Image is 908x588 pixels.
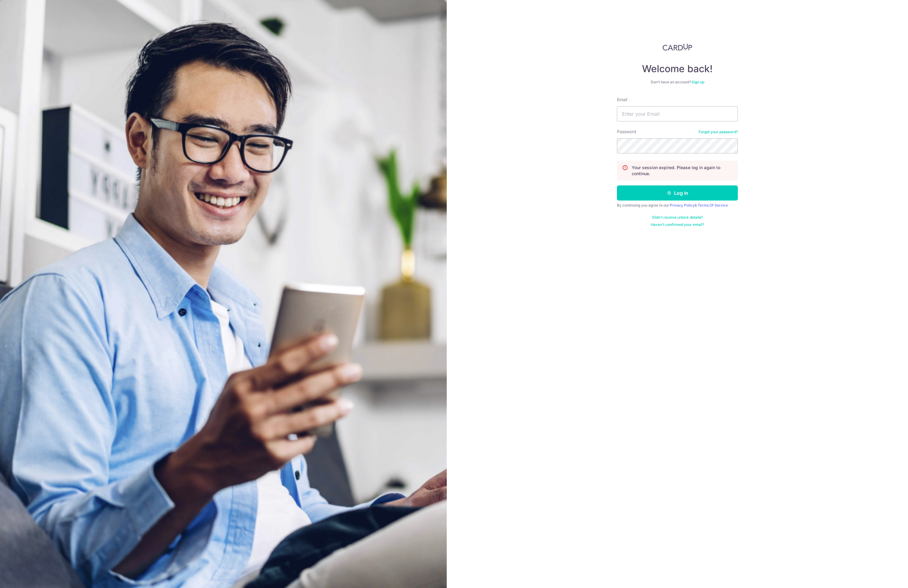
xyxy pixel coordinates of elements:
[617,129,636,135] label: Password
[617,185,738,201] button: Log in
[699,130,738,134] a: Forgot your password?
[617,106,738,121] input: Enter your Email
[692,80,704,84] a: Sign up
[617,97,627,103] label: Email
[698,203,728,207] a: Terms Of Service
[651,222,704,227] a: Haven't confirmed your email?
[670,203,695,207] a: Privacy Policy
[632,165,733,177] p: Your session expired. Please log in again to continue.
[652,215,703,220] a: Didn't receive unlock details?
[617,203,738,208] div: By continuing you agree to our &
[617,63,738,75] h4: Welcome back!
[617,80,738,85] div: Don’t have an account?
[663,43,692,51] img: CardUp Logo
